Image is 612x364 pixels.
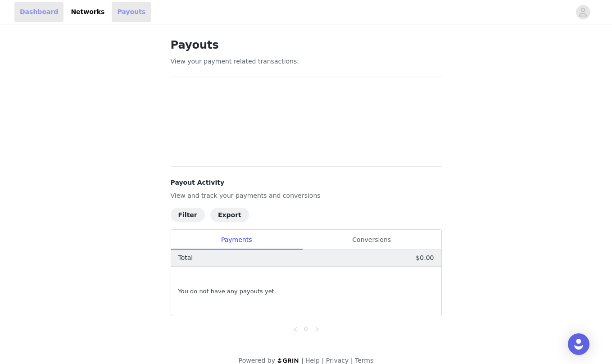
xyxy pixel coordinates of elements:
a: Dashboard [14,2,63,22]
button: Filter [171,208,205,222]
li: Previous Page [290,323,301,334]
img: logo [277,358,299,364]
span: | [301,357,304,364]
h1: Payouts [171,37,442,53]
li: 0 [301,323,312,334]
i: icon: left [293,327,298,332]
a: Help [305,357,320,364]
div: Conversions [302,230,441,250]
span: Powered by [239,357,275,364]
div: avatar [579,5,587,19]
a: 0 [301,324,311,334]
p: $0.00 [416,253,434,263]
h4: Payout Activity [171,178,442,187]
li: Next Page [312,323,322,334]
p: View your payment related transactions. [171,57,442,66]
i: icon: right [314,327,320,332]
a: Privacy [326,357,349,364]
a: Terms [355,357,373,364]
span: You do not have any payouts yet. [178,287,276,296]
div: Open Intercom Messenger [568,333,589,355]
div: Payments [171,230,302,250]
p: Total [178,253,193,263]
span: | [351,357,353,364]
a: Networks [65,2,110,22]
button: Export [210,208,249,222]
a: Payouts [112,2,151,22]
p: View and track your payments and conversions [171,191,442,200]
span: | [322,357,324,364]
